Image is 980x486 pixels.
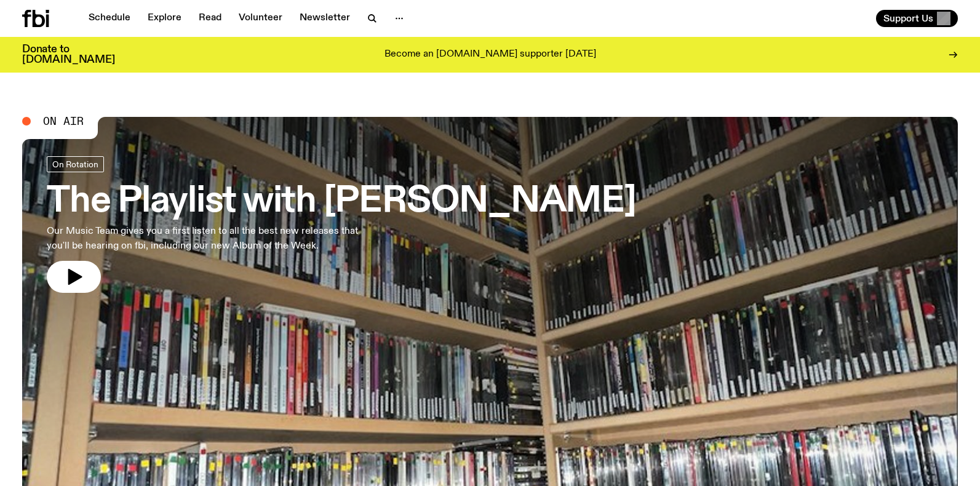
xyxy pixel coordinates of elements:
a: Read [191,10,229,27]
a: The Playlist with [PERSON_NAME]Our Music Team gives you a first listen to all the best new releas... [47,156,636,293]
span: Support Us [883,13,933,24]
h3: Donate to [DOMAIN_NAME] [22,44,115,65]
a: Volunteer [231,10,290,27]
p: Our Music Team gives you a first listen to all the best new releases that you'll be hearing on fb... [47,224,362,253]
h3: The Playlist with [PERSON_NAME] [47,185,636,219]
a: Schedule [81,10,138,27]
span: On Rotation [52,159,98,169]
span: On Air [43,116,84,127]
p: Become an [DOMAIN_NAME] supporter [DATE] [384,49,596,60]
button: Support Us [876,10,958,27]
a: Explore [140,10,189,27]
a: Newsletter [292,10,357,27]
a: On Rotation [47,156,104,172]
